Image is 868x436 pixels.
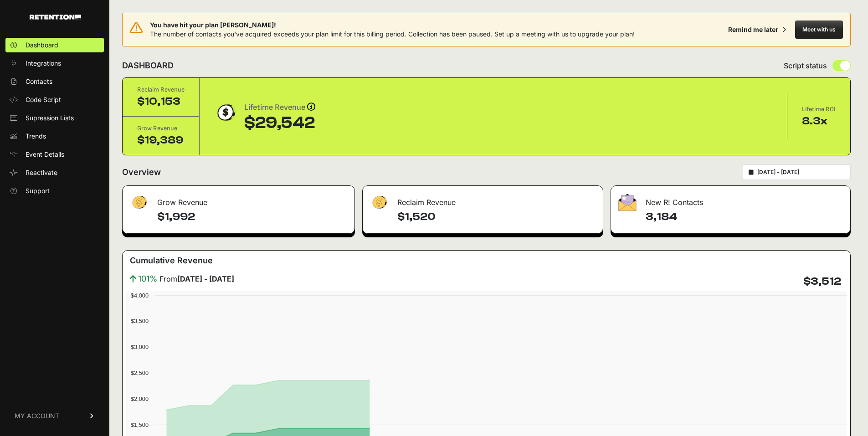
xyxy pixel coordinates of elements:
span: You have hit your plan [PERSON_NAME]! [150,21,635,30]
span: Supression Lists [26,113,74,123]
h2: Overview [122,166,161,179]
text: $3,500 [131,318,149,324]
img: fa-dollar-13500eef13a19c4ab2b9ed9ad552e47b0d9fc28b02b83b90ba0e00f96d6372e9.png [370,194,388,211]
a: Event Details [5,147,104,162]
a: MY ACCOUNT [5,402,104,430]
div: Reclaim Revenue [137,85,185,94]
span: Trends [26,132,46,141]
span: From [159,273,234,284]
button: Remind me later [724,21,790,38]
a: Trends [5,129,104,144]
a: Integrations [5,56,104,71]
text: $3,000 [131,344,149,350]
strong: [DATE] - [DATE] [177,274,234,283]
div: Grow Revenue [137,124,185,133]
text: $1,500 [131,421,149,428]
h4: $3,512 [803,274,841,289]
span: The number of contacts you've acquired exceeds your plan limit for this billing period. Collectio... [150,30,635,38]
div: 8.3x [802,114,836,128]
h4: $1,520 [397,210,596,224]
div: $29,542 [244,114,315,132]
h2: DASHBOARD [122,59,174,72]
text: $2,500 [131,369,149,376]
a: Reactivate [5,165,104,180]
img: fa-envelope-19ae18322b30453b285274b1b8af3d052b27d846a4fbe8435d1a52b978f639a2.png [618,194,637,211]
div: Lifetime ROI [802,105,836,114]
button: Meet with us [795,21,843,39]
div: Reclaim Revenue [363,186,603,213]
a: Dashboard [5,38,104,52]
span: Reactivate [26,168,57,177]
div: New R! Contacts [611,186,850,213]
span: Contacts [26,77,52,86]
h4: 3,184 [646,210,843,224]
img: fa-dollar-13500eef13a19c4ab2b9ed9ad552e47b0d9fc28b02b83b90ba0e00f96d6372e9.png [130,194,148,211]
span: 101% [138,272,158,285]
span: Event Details [26,150,64,159]
div: Lifetime Revenue [244,101,315,114]
span: Code Script [26,95,61,104]
img: Retention.com [30,15,81,20]
a: Contacts [5,74,104,89]
div: Grow Revenue [123,186,354,213]
h3: Cumulative Revenue [130,254,213,267]
a: Support [5,184,104,198]
span: Support [26,186,50,195]
h4: $1,992 [157,210,347,224]
div: $19,389 [137,133,185,148]
div: $10,153 [137,94,185,109]
text: $2,000 [131,395,149,402]
span: Script status [784,60,827,71]
span: MY ACCOUNT [15,411,59,421]
span: Dashboard [26,41,58,50]
a: Supression Lists [5,111,104,125]
a: Code Script [5,92,104,107]
span: Integrations [26,59,61,68]
text: $4,000 [131,292,149,299]
img: dollar-coin-05c43ed7efb7bc0c12610022525b4bbbb207c7efeef5aecc26f025e68dcafac9.png [214,101,237,124]
div: Remind me later [728,25,778,34]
